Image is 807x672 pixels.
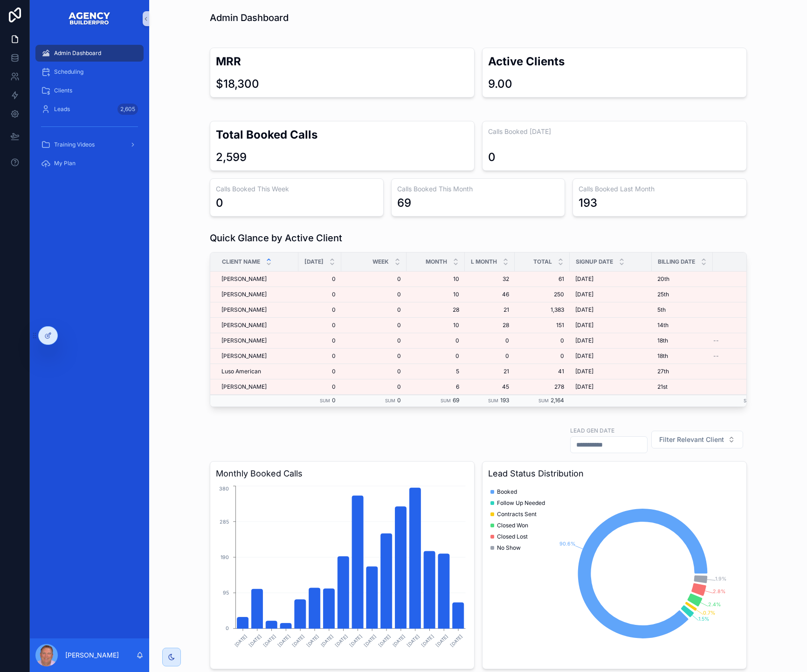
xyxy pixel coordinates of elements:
span: Training Videos [54,141,95,148]
tspan: 2.4% [708,602,720,608]
tspan: 0 [226,625,229,631]
span: 27th [657,368,669,375]
a: 6 [412,383,459,391]
small: Sum [320,398,330,403]
a: 21 [470,368,509,375]
p: [PERSON_NAME] [65,651,119,660]
span: -- [713,337,719,344]
a: 27th [657,368,707,375]
a: 0 [412,352,459,360]
span: 0 [347,337,401,344]
span: 0 [332,397,336,404]
a: 0 [304,337,336,344]
a: [PERSON_NAME] [221,291,293,298]
span: 0 [520,337,564,344]
a: 25th [657,291,707,298]
text: [DATE] [377,634,392,648]
a: 32 [470,275,509,283]
span: Contracts Sent [497,511,537,518]
span: Scheduling [54,68,83,76]
span: 5 [412,368,459,375]
span: 0 [304,306,336,314]
a: 10 [412,291,459,298]
span: 250 [520,291,564,298]
tspan: 380 [219,486,229,492]
a: 0 [347,383,401,391]
text: [DATE] [248,634,262,648]
small: Sum [538,398,549,403]
span: Week [372,258,389,266]
span: Leads [54,105,70,113]
text: [DATE] [435,634,449,648]
text: [DATE] [334,634,348,648]
span: 1,383 [520,306,564,314]
a: 21st [657,383,707,391]
a: 0 [347,306,401,314]
span: [DATE] [575,322,593,329]
tspan: 190 [221,554,229,560]
a: 28 [412,306,459,314]
a: 0 [304,275,336,283]
a: 21 [470,306,509,314]
span: [PERSON_NAME] [221,275,267,283]
span: 0 [347,275,401,283]
a: $2,500 [713,383,772,391]
small: Sum [385,398,395,403]
text: [DATE] [320,634,334,648]
a: Training Videos [35,136,144,153]
span: Signup Date [576,258,613,266]
span: 0 [304,322,336,329]
a: 45 [470,383,509,391]
span: -- [713,352,719,360]
a: 0 [304,291,336,298]
h2: Active Clients [488,54,741,69]
a: 0 [304,352,336,360]
tspan: 1.9% [715,576,726,582]
span: 20th [657,275,669,283]
div: 193 [579,196,597,210]
span: 14th [657,322,669,329]
span: No Show [497,544,521,552]
a: 28 [470,322,509,329]
a: Clients [35,82,144,99]
a: [DATE] [575,352,646,360]
span: [PERSON_NAME] [221,322,267,329]
a: 0 [412,337,459,344]
a: [DATE] [575,291,646,298]
span: 18th [657,337,668,344]
span: [DATE] [575,291,593,298]
a: [PERSON_NAME] [221,306,293,314]
a: $2,500 [713,291,772,298]
a: 151 [520,322,564,329]
a: 10 [412,322,459,329]
text: [DATE] [363,634,377,648]
span: 0 [520,352,564,360]
div: chart [488,484,741,663]
a: [PERSON_NAME] [221,383,293,391]
a: 0 [347,368,401,375]
span: [DATE] [575,383,593,391]
tspan: 0.7% [703,610,715,616]
text: [DATE] [449,634,463,648]
a: 0 [347,291,401,298]
span: 0 [304,383,336,391]
h3: Calls Booked [DATE] [488,127,741,136]
span: 0 [304,368,336,375]
a: Admin Dashboard [35,45,144,62]
a: [PERSON_NAME] [221,322,293,329]
span: Clients [54,87,72,94]
span: [PERSON_NAME] [221,291,267,298]
a: 278 [520,383,564,391]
